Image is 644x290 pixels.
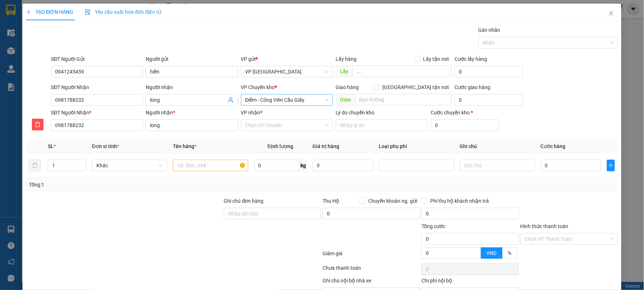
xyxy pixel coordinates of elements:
[336,110,375,115] label: Lý do chuyển kho
[353,66,452,77] input: Dọc đường
[322,264,421,277] div: Chưa thanh toán
[26,9,73,15] span: TẠO ĐƠN HÀNG
[322,249,421,262] div: Giảm giá
[427,197,492,205] span: Phí thu hộ khách nhận trả
[376,139,457,154] th: Loại phụ phí
[245,66,329,77] span: VP Tiền Hải
[336,84,359,90] span: Giao hàng
[336,119,428,131] input: Lý do chuyển kho
[32,119,43,130] button: delete
[379,83,452,91] span: [GEOGRAPHIC_DATA] tận nơi
[85,9,91,15] img: icon
[454,66,523,77] input: Cước lấy hàng
[323,198,339,204] span: Thu Hộ
[26,9,31,14] span: plus
[457,139,538,154] th: Ghi chú
[336,94,355,105] span: Giao
[32,122,43,127] span: delete
[607,163,615,168] span: plus
[29,181,249,189] div: Tổng: 1
[313,160,373,171] input: 0
[96,160,163,171] span: Khác
[520,223,569,229] label: Hình thức thanh toán
[224,198,264,204] label: Ghi chú đơn hàng
[146,55,238,63] div: Người gửi
[51,119,143,131] input: SĐT người nhận
[228,97,234,103] span: user-add
[454,94,523,106] input: Cước giao hàng
[51,109,143,117] div: SĐT Người Nhận
[300,160,307,171] span: kg
[146,109,238,117] div: Người nhận
[607,160,615,171] button: plus
[508,250,512,256] span: %
[323,277,420,287] div: Ghi chú nội bộ nhà xe
[173,160,248,171] input: VD: Bàn, Ghế
[420,55,452,63] span: Lấy tận nơi
[241,84,275,90] span: VP Chuyển kho
[85,9,161,15] span: Yêu cầu xuất hóa đơn điện tử
[421,277,519,287] div: Chi phí nội bộ
[454,84,490,90] label: Cước giao hàng
[487,250,497,256] span: VND
[146,83,238,91] div: Người nhận
[267,143,293,149] span: Định lượng
[51,55,143,63] div: SĐT Người Gửi
[29,160,41,171] button: delete
[454,56,487,62] label: Cước lấy hàng
[365,197,420,205] span: Chuyển khoản ng. gửi
[51,83,143,91] div: SĐT Người Nhận
[313,143,340,149] span: Giá trị hàng
[608,10,614,16] span: close
[241,55,333,63] div: VP gửi
[48,143,54,149] span: SL
[241,110,261,115] span: VP nhận
[245,94,329,105] span: Điểm - Công Viên Cầu Giấy
[601,4,622,24] button: Close
[478,27,500,33] label: Gán nhãn
[421,223,445,229] span: Tổng cước
[355,94,452,105] input: Dọc đường
[460,160,535,171] input: Ghi Chú
[431,109,499,117] div: Cước chuyển kho
[224,208,321,219] input: Ghi chú đơn hàng
[336,56,357,62] span: Lấy hàng
[336,66,353,77] span: Lấy
[92,143,119,149] span: Đơn vị tính
[146,119,238,131] input: Tên người nhận
[541,143,566,149] span: Cước hàng
[173,143,196,149] span: Tên hàng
